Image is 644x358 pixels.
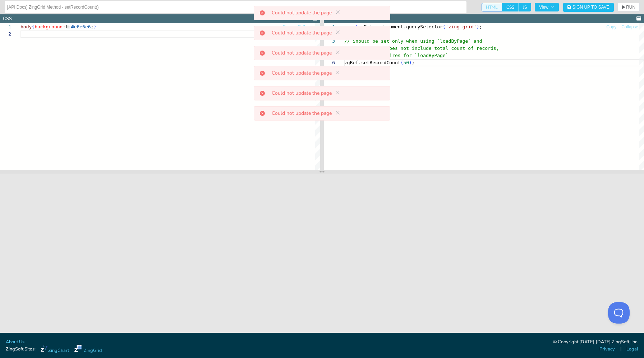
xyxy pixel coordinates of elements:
[272,111,337,116] p: Could not update the page
[412,60,415,65] span: ;
[443,24,446,29] span: (
[344,46,485,51] span: // remote data does not include total count of rec
[606,25,616,29] span: Copy
[91,24,94,29] span: ;
[324,59,335,66] div: 6
[272,10,337,15] p: Could not update the page
[344,38,482,44] span: // Should be set only when using `loadByPage` and
[539,5,555,9] span: View
[298,25,314,29] span: Collapse
[485,46,499,51] span: ords,
[358,24,443,29] span: zgRef = document.querySelector
[572,5,609,9] span: Sign Up to Save
[20,24,32,29] span: body
[477,24,479,29] span: )
[6,346,36,353] span: ZingSoft Sites:
[344,60,401,65] span: zgRef.setRecordCount
[479,24,482,29] span: ;
[93,24,96,29] span: }
[553,339,638,346] div: © Copyright [DATE]-[DATE] ZingSoft, Inc.
[34,24,65,29] span: background:
[3,15,12,22] div: CSS
[272,51,337,56] p: Could not update the page
[535,3,559,11] button: View
[626,5,635,9] span: RUN
[6,339,24,345] a: About Us
[626,346,638,353] a: Legal
[409,60,412,65] span: )
[502,3,519,11] span: CSS
[282,24,293,30] button: Copy
[32,24,34,29] span: {
[282,25,293,29] span: Copy
[621,25,638,29] span: Collapse
[272,30,337,36] p: Could not update the page
[344,53,448,58] span: // which is requires for `loadByPage`
[621,24,639,30] button: Collapse
[519,3,531,11] span: JS
[272,91,337,96] p: Could not update the page
[324,38,335,45] div: 3
[344,24,358,29] span: const
[482,3,531,11] div: checkbox-group
[401,60,404,65] span: (
[403,60,409,65] span: 50
[324,23,335,30] div: 1
[608,302,630,324] iframe: Toggle Customer Support
[7,1,464,13] input: Untitled Demo
[599,346,615,353] a: Privacy
[482,3,502,11] span: HTML
[297,24,315,30] button: Collapse
[446,24,477,29] span: 'zing-grid'
[620,346,621,353] span: |
[74,345,102,354] a: ZingGrid
[563,3,614,12] button: Sign Up to Save
[41,345,69,354] a: ZingChart
[617,3,640,11] button: RUN
[606,24,617,30] button: Copy
[327,15,331,22] div: JS
[272,71,337,76] p: Could not update the page
[71,24,91,29] span: #e6e6e6
[324,45,335,52] div: 4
